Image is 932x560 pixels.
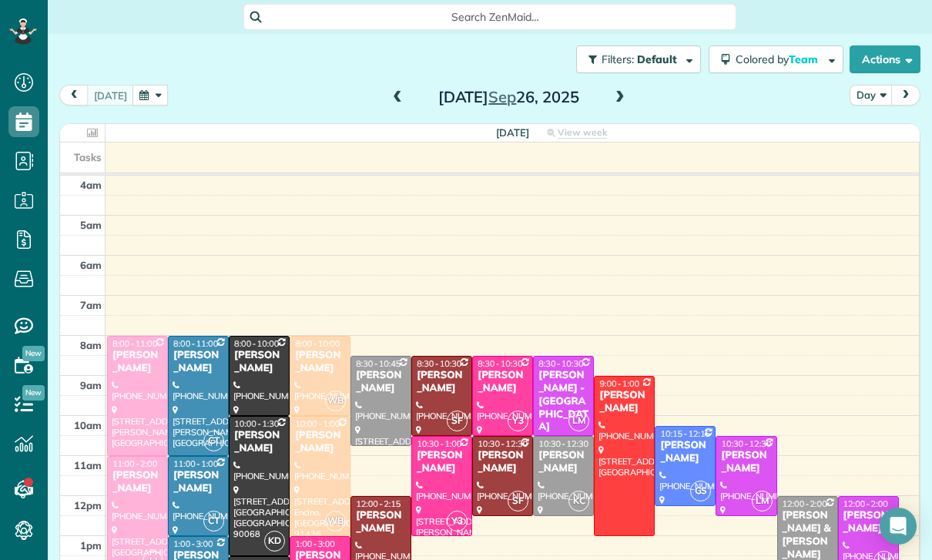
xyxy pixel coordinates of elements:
[173,469,224,495] div: [PERSON_NAME]
[112,469,163,495] div: [PERSON_NAME]
[234,418,279,429] span: 10:00 - 1:30
[558,126,607,139] span: View week
[598,389,650,415] div: [PERSON_NAME]
[538,449,589,475] div: [PERSON_NAME]
[659,439,711,465] div: [PERSON_NAME]
[203,511,224,531] span: CT
[59,85,89,106] button: prev
[417,438,461,449] span: 10:30 - 1:00
[538,369,589,434] div: [PERSON_NAME] - [GEOGRAPHIC_DATA]
[295,538,335,549] span: 1:00 - 3:00
[496,126,529,139] span: [DATE]
[843,498,888,509] span: 12:00 - 2:00
[599,378,639,389] span: 9:00 - 1:00
[538,358,583,369] span: 8:30 - 10:30
[74,151,102,163] span: Tasks
[22,346,45,361] span: New
[173,338,218,349] span: 8:00 - 11:00
[295,338,340,349] span: 8:00 - 10:00
[112,349,163,375] div: [PERSON_NAME]
[74,499,102,511] span: 12pm
[173,538,213,549] span: 1:00 - 3:00
[568,411,589,431] span: LM
[720,449,772,475] div: [PERSON_NAME]
[709,45,843,73] button: Colored byTeam
[294,349,346,375] div: [PERSON_NAME]
[294,429,346,455] div: [PERSON_NAME]
[233,349,285,375] div: [PERSON_NAME]
[488,87,516,106] span: Sep
[416,369,468,395] div: [PERSON_NAME]
[87,85,134,106] button: [DATE]
[736,52,823,66] span: Colored by
[660,428,710,439] span: 10:15 - 12:15
[80,379,102,391] span: 9am
[783,498,827,509] span: 12:00 - 2:00
[850,45,920,73] button: Actions
[412,89,605,106] h2: [DATE] 26, 2025
[576,45,701,73] button: Filters: Default
[74,459,102,471] span: 11am
[447,511,468,531] span: Y3
[355,369,407,395] div: [PERSON_NAME]
[637,52,678,66] span: Default
[417,358,461,369] span: 8:30 - 10:30
[74,419,102,431] span: 10am
[80,179,102,191] span: 4am
[478,438,528,449] span: 10:30 - 12:30
[325,511,346,531] span: WB
[508,491,528,511] span: SF
[80,339,102,351] span: 8am
[203,431,224,451] span: CT
[880,508,917,545] div: Open Intercom Messenger
[80,299,102,311] span: 7am
[789,52,820,66] span: Team
[356,498,401,509] span: 12:00 - 2:15
[568,45,701,73] a: Filters: Default
[850,85,893,106] button: Day
[690,481,711,501] span: GS
[355,509,407,535] div: [PERSON_NAME]
[602,52,634,66] span: Filters:
[233,429,285,455] div: [PERSON_NAME]
[173,349,224,375] div: [PERSON_NAME]
[295,418,340,429] span: 10:00 - 1:00
[508,411,528,431] span: Y3
[264,531,285,552] span: KD
[891,85,920,106] button: next
[538,438,588,449] span: 10:30 - 12:30
[80,539,102,552] span: 1pm
[843,509,894,535] div: [PERSON_NAME]
[173,458,218,469] span: 11:00 - 1:00
[112,338,157,349] span: 8:00 - 11:00
[752,491,773,511] span: LM
[356,358,401,369] span: 8:30 - 10:45
[80,259,102,271] span: 6am
[80,219,102,231] span: 5am
[568,491,589,511] span: KC
[112,458,157,469] span: 11:00 - 2:00
[721,438,771,449] span: 10:30 - 12:30
[477,369,528,395] div: [PERSON_NAME]
[325,391,346,411] span: WB
[477,449,528,475] div: [PERSON_NAME]
[447,411,468,431] span: SF
[234,338,279,349] span: 8:00 - 10:00
[22,385,45,401] span: New
[416,449,468,475] div: [PERSON_NAME]
[478,358,522,369] span: 8:30 - 10:30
